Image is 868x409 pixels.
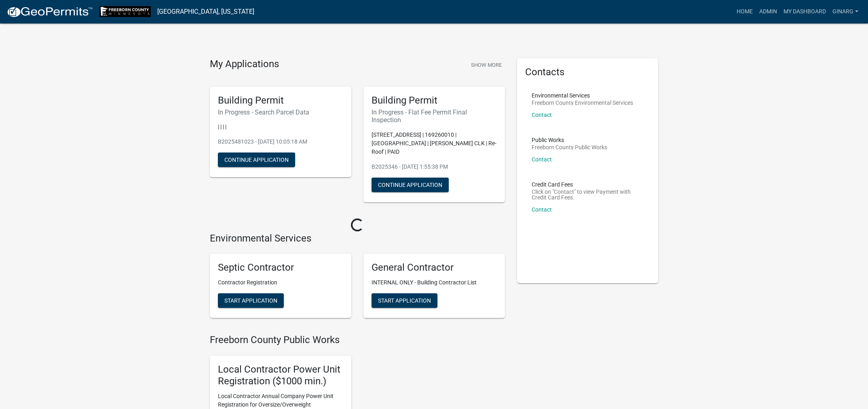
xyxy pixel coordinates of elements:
h5: Local Contractor Power Unit Registration ($1000 min.) [218,364,343,387]
a: Admin [756,4,780,19]
button: Show More [468,58,505,72]
p: | | | | [218,123,343,131]
p: [STREET_ADDRESS] | 169260010 | [GEOGRAPHIC_DATA] | [PERSON_NAME] CLK | Re-Roof | PAID [372,131,497,156]
a: Contact [532,112,552,118]
h5: General Contractor [372,262,497,273]
p: Environmental Services [532,93,633,98]
p: Click on "Contact" to view Payment with Credit Card Fees. [532,189,644,200]
h6: In Progress - Search Parcel Data [218,108,343,116]
p: Freeborn County Environmental Services [532,100,633,106]
p: B2025346 - [DATE] 1:55:38 PM [372,163,497,171]
a: Contact [532,156,552,163]
h5: Septic Contractor [218,262,343,273]
button: Continue Application [372,178,449,192]
p: Credit Card Fees [532,182,644,187]
span: Start Application [378,297,431,304]
a: Contact [532,206,552,213]
a: Home [733,4,756,19]
p: B2025481023 - [DATE] 10:05:18 AM [218,138,343,146]
button: Start Application [372,293,437,308]
h5: Building Permit [372,95,497,106]
p: INTERNAL ONLY - Building Contractor List [372,278,497,287]
button: Start Application [218,293,284,308]
p: Contractor Registration [218,278,343,287]
button: Continue Application [218,153,295,167]
a: ginarg [829,4,862,19]
h6: In Progress - Flat Fee Permit Final Inspection [372,108,497,124]
h4: Freeborn County Public Works [210,334,505,346]
img: Freeborn County, Minnesota [99,6,151,17]
a: My Dashboard [780,4,829,19]
h4: My Applications [210,58,279,70]
a: [GEOGRAPHIC_DATA], [US_STATE] [157,5,254,19]
h4: Environmental Services [210,233,505,244]
p: Public Works [532,137,607,143]
span: Start Application [224,297,277,304]
p: Freeborn County Public Works [532,144,607,150]
h5: Building Permit [218,95,343,106]
h5: Contacts [525,66,650,78]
